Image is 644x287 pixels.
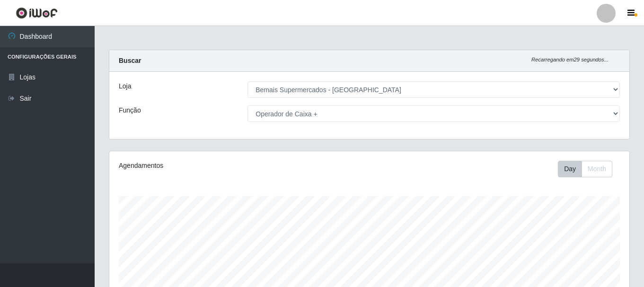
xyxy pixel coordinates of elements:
i: Recarregando em 29 segundos... [531,57,609,62]
strong: Buscar [119,57,141,64]
label: Loja [119,81,131,91]
div: Toolbar with button groups [558,161,620,177]
img: CoreUI Logo [16,7,58,19]
button: Month [582,161,612,177]
button: Day [558,161,582,177]
label: Função [119,105,141,115]
div: Agendamentos [119,161,319,171]
div: First group [558,161,612,177]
